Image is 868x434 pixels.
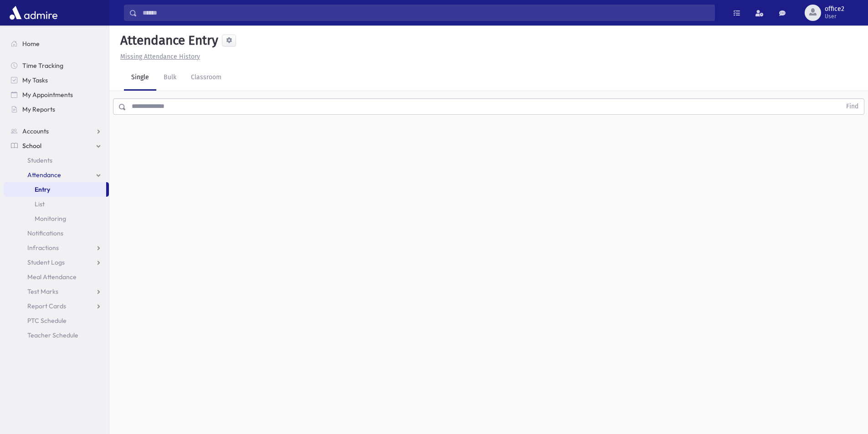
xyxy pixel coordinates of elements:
span: Report Cards [27,302,66,310]
span: List [35,200,45,208]
span: Student Logs [27,258,65,266]
a: Bulk [156,65,184,91]
a: Missing Attendance History [117,53,200,61]
a: Infractions [4,240,109,255]
span: Infractions [27,244,59,252]
span: Attendance [27,171,61,179]
span: Notifications [27,229,63,237]
a: PTC Schedule [4,313,109,328]
a: Teacher Schedule [4,328,109,342]
span: office2 [825,5,844,13]
span: Entry [35,185,50,194]
u: Missing Attendance History [120,53,200,61]
span: Monitoring [35,214,66,223]
img: AdmirePro [7,4,60,22]
a: My Appointments [4,87,109,102]
h5: Attendance Entry [117,33,218,48]
span: School [22,142,41,150]
a: Single [124,65,156,91]
a: Home [4,36,109,51]
span: User [825,13,844,20]
input: Search [137,5,714,21]
span: Time Tracking [22,61,63,70]
span: Students [27,156,52,164]
a: Test Marks [4,284,109,299]
a: Entry [4,182,106,197]
span: My Reports [22,105,55,113]
button: Find [841,99,864,114]
a: Time Tracking [4,58,109,73]
span: PTC Schedule [27,317,67,325]
a: Attendance [4,168,109,182]
span: Test Marks [27,287,58,296]
span: Meal Attendance [27,273,77,281]
a: List [4,197,109,211]
span: My Tasks [22,76,48,84]
a: My Tasks [4,73,109,87]
a: Report Cards [4,299,109,313]
span: Teacher Schedule [27,331,78,339]
a: School [4,138,109,153]
span: Accounts [22,127,49,135]
a: Accounts [4,124,109,138]
a: Meal Attendance [4,270,109,284]
span: My Appointments [22,91,73,99]
a: Notifications [4,226,109,240]
a: Students [4,153,109,168]
span: Home [22,40,40,48]
a: Student Logs [4,255,109,270]
a: Monitoring [4,211,109,226]
a: My Reports [4,102,109,117]
a: Classroom [184,65,229,91]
